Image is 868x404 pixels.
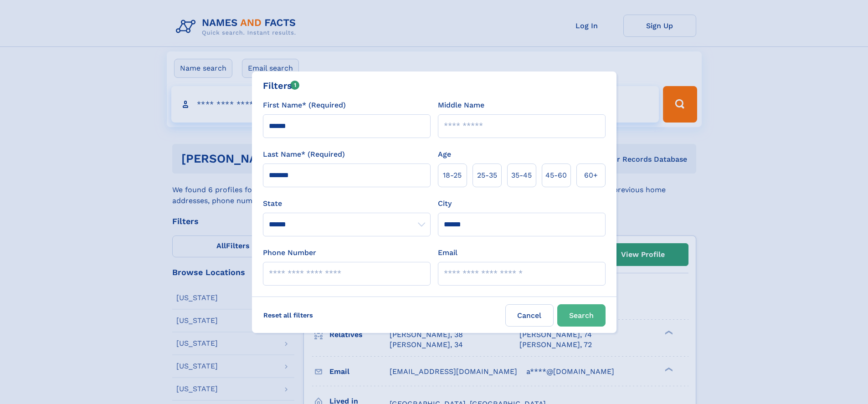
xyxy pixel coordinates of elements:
[263,247,316,258] label: Phone Number
[263,149,345,160] label: Last Name* (Required)
[477,170,497,181] span: 25‑35
[443,170,462,181] span: 18‑25
[545,170,567,181] span: 45‑60
[438,149,451,160] label: Age
[584,170,598,181] span: 60+
[257,304,319,326] label: Reset all filters
[263,79,300,92] div: Filters
[511,170,532,181] span: 35‑45
[263,100,346,111] label: First Name* (Required)
[505,304,554,327] label: Cancel
[438,100,484,111] label: Middle Name
[438,247,457,258] label: Email
[557,304,606,327] button: Search
[263,198,431,209] label: State
[438,198,452,209] label: City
